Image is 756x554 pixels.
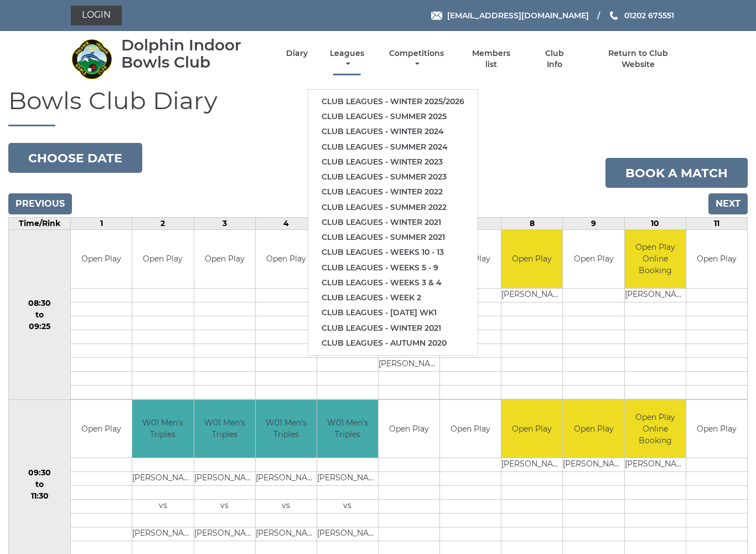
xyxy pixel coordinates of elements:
a: Login [71,6,122,25]
div: Dolphin Indoor Bowls Club [121,37,267,71]
a: Competitions [386,48,447,70]
a: Club leagues - Winter 2024 [308,124,478,139]
a: Club leagues - Summer 2024 [308,140,478,155]
td: 9 [563,218,624,230]
td: W01 Men's Triples [256,400,317,458]
a: Club leagues - Summer 2021 [308,230,478,245]
td: 11 [686,218,747,230]
td: [PERSON_NAME] [625,288,686,302]
td: Open Play [132,230,193,288]
a: Club leagues - Winter 2022 [308,184,478,199]
a: Phone us 01202 675551 [608,9,674,22]
td: Open Play Online Booking [625,400,686,458]
td: 1 [71,218,132,230]
a: Club leagues - Winter 2021 [308,321,478,336]
span: [EMAIL_ADDRESS][DOMAIN_NAME] [447,11,589,20]
a: Club Info [536,48,572,70]
h1: Bowls Club Diary [8,87,748,126]
td: [PERSON_NAME] [501,288,562,302]
a: Club leagues - Winter 2025/2026 [308,94,478,109]
button: Choose date [8,143,142,173]
a: Club leagues - [DATE] wk1 [308,305,478,320]
td: 10 [624,218,686,230]
td: Open Play [686,230,747,288]
a: Club leagues - Weeks 3 & 4 [308,275,478,290]
a: Leagues [327,48,367,70]
img: Email [431,12,442,20]
td: 2 [132,218,194,230]
td: 08:30 to 09:25 [9,230,71,400]
td: vs [256,500,317,514]
a: Club leagues - Winter 2021 [308,215,478,230]
td: Time/Rink [9,218,71,230]
td: [PERSON_NAME] [132,527,193,541]
a: Club leagues - Winter 2023 [308,155,478,170]
td: Open Play [501,400,562,458]
td: vs [132,500,193,514]
td: 3 [194,218,255,230]
td: 4 [255,218,317,230]
td: Open Play [563,400,624,458]
a: Book a match [605,158,748,188]
img: Dolphin Indoor Bowls Club [71,38,112,80]
a: Return to Club Website [592,48,685,70]
a: Club leagues - Autumn 2020 [308,336,478,351]
span: 01202 675551 [624,11,674,20]
td: vs [317,500,378,514]
td: W01 Men's Triples [132,400,193,458]
a: Club leagues - Weeks 5 - 9 [308,260,478,275]
input: Previous [8,193,72,214]
td: W01 Men's Triples [194,400,255,458]
td: W01 Men's Triples [317,400,378,458]
td: [PERSON_NAME] [501,458,562,472]
td: Open Play [194,230,255,288]
td: [PERSON_NAME] [563,458,624,472]
td: vs [194,500,255,514]
input: Next [708,193,748,214]
a: Email [EMAIL_ADDRESS][DOMAIN_NAME] [431,9,589,22]
td: [PERSON_NAME] [194,527,255,541]
td: Open Play [71,230,132,288]
td: Open Play [71,400,132,458]
td: Open Play [501,230,562,288]
ul: Leagues [308,89,478,356]
a: Club leagues - Weeks 10 - 13 [308,245,478,260]
a: Club leagues - Summer 2023 [308,170,478,184]
td: [PERSON_NAME] [317,527,378,541]
td: Open Play [379,400,439,458]
a: Members list [466,48,517,70]
a: Club leagues - Summer 2025 [308,109,478,124]
td: Open Play [686,400,747,458]
td: 8 [501,218,563,230]
td: [PERSON_NAME] [194,472,255,486]
td: [PERSON_NAME] [256,472,317,486]
a: Club leagues - Summer 2022 [308,200,478,215]
td: Open Play [256,230,317,288]
td: Open Play [563,230,624,288]
td: [PERSON_NAME] [625,458,686,472]
td: [PERSON_NAME] [132,472,193,486]
a: Diary [286,48,308,59]
td: Open Play [440,400,501,458]
td: [PERSON_NAME] [256,527,317,541]
td: [PERSON_NAME] [317,472,378,486]
img: Phone us [610,11,618,20]
a: Club leagues - Week 2 [308,290,478,305]
td: [PERSON_NAME] [379,357,439,371]
td: Open Play Online Booking [625,230,686,288]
